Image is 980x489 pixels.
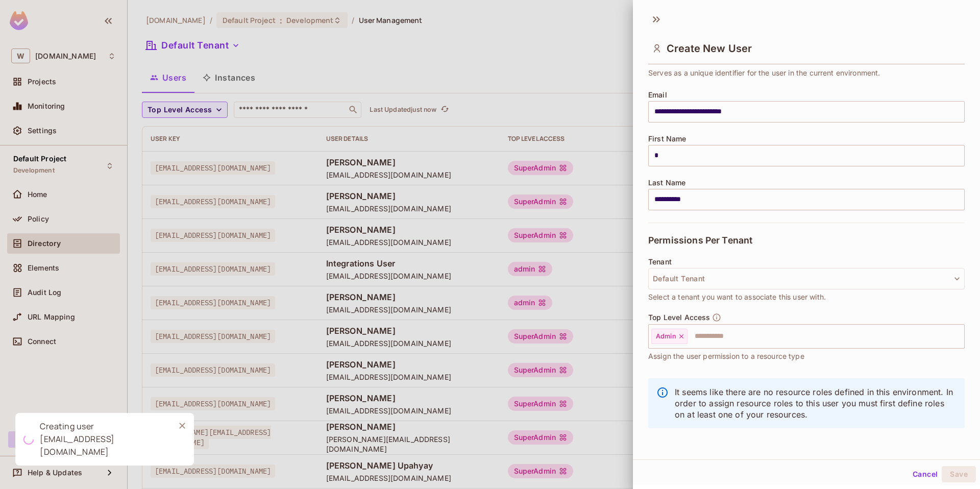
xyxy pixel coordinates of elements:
div: Admin [651,329,688,344]
span: Select a tenant you want to associate this user with. [648,291,826,303]
span: Last Name [648,179,685,187]
span: Serves as a unique identifier for the user in the current environment. [648,67,880,79]
span: Top Level Access [648,313,710,322]
span: Permissions Per Tenant [648,235,752,246]
span: Email [648,91,667,99]
button: Default Tenant [648,268,965,289]
span: Create New User [667,42,752,55]
span: First Name [648,135,687,143]
button: Save [942,466,976,482]
button: Cancel [909,466,942,482]
span: Tenant [648,258,672,266]
p: It seems like there are no resource roles defined in this environment. In order to assign resourc... [675,386,957,420]
div: Creating user [EMAIL_ADDRESS][DOMAIN_NAME] [40,420,166,458]
span: Admin [656,332,676,340]
button: Close [175,418,190,433]
button: Open [959,335,961,337]
span: Assign the user permission to a resource type [648,351,804,362]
